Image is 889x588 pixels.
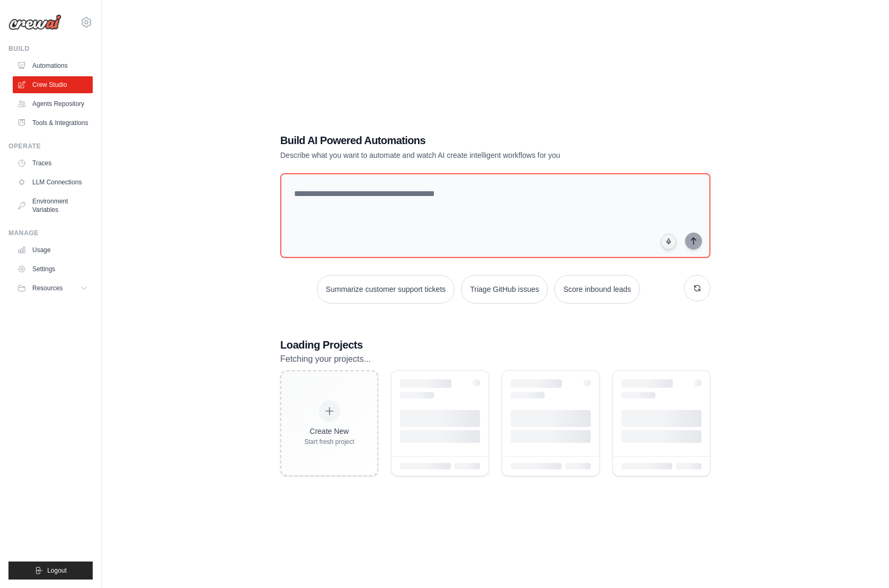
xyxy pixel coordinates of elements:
[47,566,67,575] span: Logout
[13,95,93,112] a: Agents Repository
[317,275,455,304] button: Summarize customer support tickets
[554,275,640,304] button: Score inbound leads
[280,133,636,148] h1: Build AI Powered Automations
[661,234,677,250] button: Click to speak your automation idea
[280,150,636,161] p: Describe what you want to automate and watch AI create intelligent workflows for you
[280,352,710,366] p: Fetching your projects...
[8,142,93,150] div: Operate
[13,242,93,259] a: Usage
[32,284,63,292] span: Resources
[13,76,93,93] a: Crew Studio
[13,174,93,191] a: LLM Connections
[8,14,61,30] img: Logo
[13,114,93,131] a: Tools & Integrations
[13,261,93,278] a: Settings
[13,57,93,74] a: Automations
[8,229,93,237] div: Manage
[304,438,354,446] div: Start fresh project
[280,337,710,352] h3: Loading Projects
[8,44,93,53] div: Build
[13,193,93,218] a: Environment Variables
[13,280,93,297] button: Resources
[8,562,93,580] button: Logout
[684,275,710,301] button: Get new suggestions
[461,275,548,304] button: Triage GitHub issues
[13,155,93,172] a: Traces
[304,426,354,436] div: Create New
